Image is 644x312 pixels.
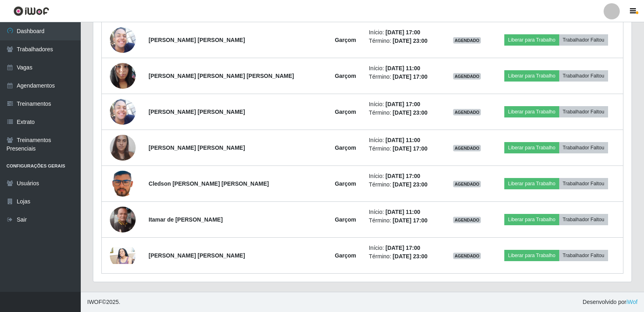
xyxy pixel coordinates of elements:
time: [DATE] 23:00 [393,38,428,44]
time: [DATE] 11:00 [386,65,420,71]
time: [DATE] 11:00 [386,137,420,143]
time: [DATE] 17:00 [386,101,420,107]
li: Início: [369,136,440,144]
span: © 2025 . [87,298,120,306]
li: Término: [369,180,440,189]
img: CoreUI Logo [13,6,49,16]
button: Trabalhador Faltou [559,70,608,82]
li: Término: [369,109,440,117]
li: Início: [369,244,440,252]
strong: Garçom [335,216,356,223]
strong: [PERSON_NAME] [PERSON_NAME] [149,109,245,115]
img: 1734444279146.jpeg [110,130,136,165]
img: 1715782979859.jpeg [110,166,136,201]
strong: Itamar de [PERSON_NAME] [149,216,223,223]
span: AGENDADO [453,37,481,44]
strong: [PERSON_NAME] [PERSON_NAME] [149,252,245,259]
button: Liberar para Trabalho [504,214,559,225]
strong: [PERSON_NAME] [PERSON_NAME] [149,144,245,151]
strong: Garçom [335,37,356,43]
img: 1745442730986.jpeg [110,207,136,232]
li: Início: [369,208,440,216]
button: Trabalhador Faltou [559,178,608,189]
span: AGENDADO [453,217,481,223]
span: Desenvolvido por [583,298,638,306]
li: Início: [369,100,440,109]
li: Início: [369,64,440,73]
button: Liberar para Trabalho [504,142,559,153]
strong: Garçom [335,109,356,115]
button: Trabalhador Faltou [559,106,608,117]
time: [DATE] 23:00 [393,109,428,116]
button: Liberar para Trabalho [504,250,559,261]
time: [DATE] 17:00 [386,173,420,179]
strong: [PERSON_NAME] [PERSON_NAME] [PERSON_NAME] [149,73,294,79]
strong: Garçom [335,180,356,187]
strong: Garçom [335,252,356,259]
time: [DATE] 23:00 [393,253,428,260]
li: Término: [369,37,440,45]
button: Trabalhador Faltou [559,34,608,46]
span: AGENDADO [453,73,481,80]
span: AGENDADO [453,145,481,151]
img: 1693441138055.jpeg [110,99,136,125]
li: Início: [369,28,440,37]
button: Liberar para Trabalho [504,106,559,117]
strong: [PERSON_NAME] [PERSON_NAME] [149,37,245,43]
li: Término: [369,73,440,81]
img: 1737978086826.jpeg [110,247,136,264]
button: Trabalhador Faltou [559,250,608,261]
img: 1693441138055.jpeg [110,27,136,53]
button: Liberar para Trabalho [504,70,559,82]
li: Término: [369,144,440,153]
time: [DATE] 17:00 [393,145,428,152]
span: IWOF [87,299,102,305]
span: AGENDADO [453,253,481,259]
span: AGENDADO [453,181,481,187]
time: [DATE] 17:00 [386,29,420,36]
strong: Cledson [PERSON_NAME] [PERSON_NAME] [149,180,269,187]
a: iWof [626,299,638,305]
time: [DATE] 23:00 [393,181,428,188]
li: Início: [369,172,440,180]
button: Liberar para Trabalho [504,178,559,189]
li: Término: [369,252,440,261]
button: Trabalhador Faltou [559,142,608,153]
img: 1699963072939.jpeg [110,59,136,93]
time: [DATE] 17:00 [386,245,420,251]
span: AGENDADO [453,109,481,115]
time: [DATE] 17:00 [393,217,428,224]
button: Trabalhador Faltou [559,214,608,225]
strong: Garçom [335,73,356,79]
strong: Garçom [335,144,356,151]
li: Término: [369,216,440,225]
button: Liberar para Trabalho [504,34,559,46]
time: [DATE] 11:00 [386,209,420,215]
time: [DATE] 17:00 [393,73,428,80]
